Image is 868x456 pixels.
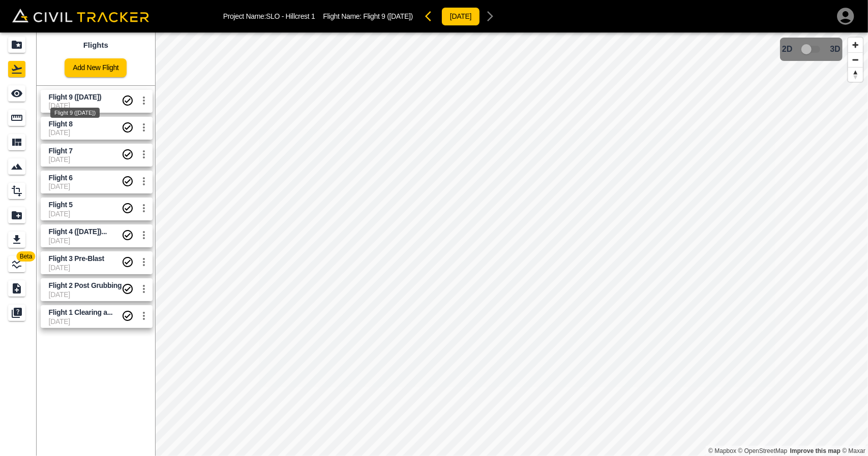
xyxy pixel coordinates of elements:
canvas: Map [155,32,868,456]
p: Project Name: SLO - Hillcrest 1 [223,12,315,20]
div: Flight 9 ([DATE]) [50,108,100,118]
a: Mapbox [708,447,736,454]
a: Map feedback [790,447,841,454]
button: Zoom in [848,38,863,52]
button: Reset bearing to north [848,67,863,82]
span: 3D [830,45,841,54]
span: 2D [782,45,792,54]
img: Civil Tracker [12,9,149,23]
span: 3D model not uploaded yet [797,40,826,59]
a: Maxar [842,447,865,454]
p: Flight Name: [323,12,413,20]
button: Zoom out [848,52,863,67]
button: [DATE] [441,7,480,26]
a: OpenStreetMap [738,447,788,454]
span: Flight 9 ([DATE]) [363,12,413,20]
